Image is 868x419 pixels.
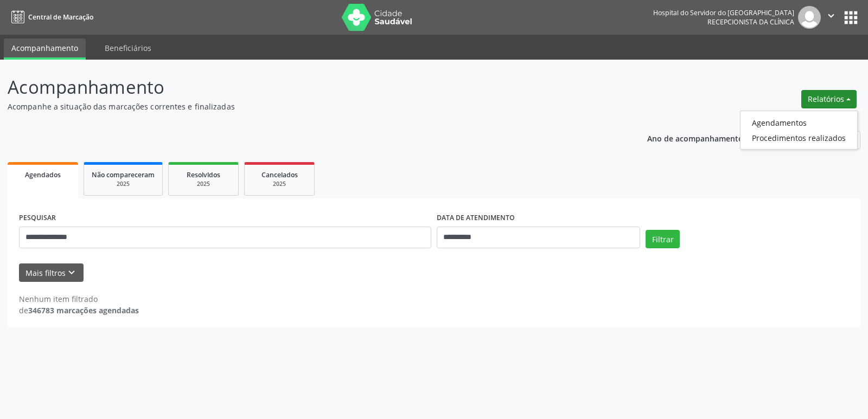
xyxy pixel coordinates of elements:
[798,6,821,29] img: img
[252,180,307,188] div: 2025
[28,305,139,315] strong: 346783 marcações agendadas
[66,267,78,279] i: keyboard_arrow_down
[741,115,857,130] a: Agendamentos
[653,8,794,17] div: Hospital do Servidor do [GEOGRAPHIC_DATA]
[261,170,298,179] span: Cancelados
[821,6,841,29] button: 
[176,180,231,188] div: 2025
[19,210,56,227] label: PESQUISAR
[97,38,159,57] a: Beneficiários
[8,101,604,112] p: Acompanhe a situação das marcações correntes e finalizadas
[19,263,84,282] button: Mais filtroskeyboard_arrow_down
[28,12,93,22] span: Central de Marcação
[8,74,604,101] p: Acompanhamento
[92,180,155,188] div: 2025
[25,170,61,179] span: Agendados
[740,111,858,150] ul: Relatórios
[187,170,220,179] span: Resolvidos
[19,305,139,316] div: de
[92,170,155,179] span: Não compareceram
[19,293,139,305] div: Nenhum item filtrado
[437,210,515,227] label: DATA DE ATENDIMENTO
[646,230,680,248] button: Filtrar
[4,38,86,60] a: Acompanhamento
[8,8,93,26] a: Central de Marcação
[647,131,743,145] p: Ano de acompanhamento
[825,10,837,22] i: 
[707,17,794,27] span: Recepcionista da clínica
[741,130,857,145] a: Procedimentos realizados
[801,90,857,108] button: Relatórios
[841,8,860,27] button: apps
